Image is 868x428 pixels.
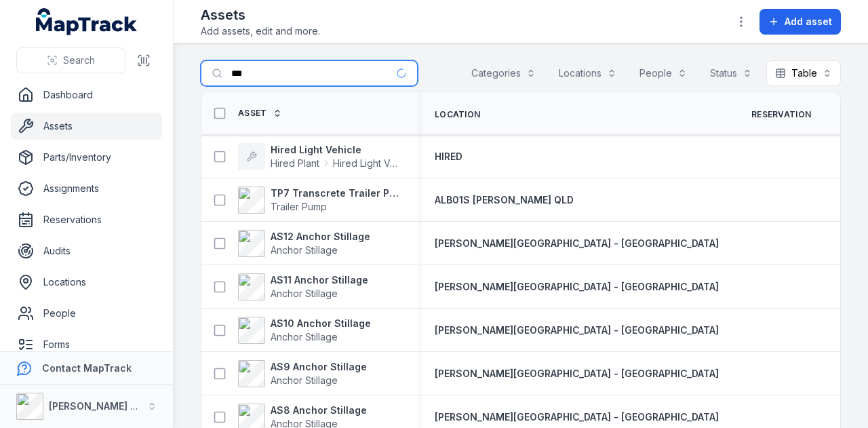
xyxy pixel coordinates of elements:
[238,108,267,119] span: Asset
[201,5,320,24] h2: Assets
[333,157,402,170] span: Hired Light Vehicle
[11,81,162,109] a: Dashboard
[11,331,162,358] a: Forms
[435,324,719,337] a: [PERSON_NAME][GEOGRAPHIC_DATA] - [GEOGRAPHIC_DATA]
[435,281,719,292] span: [PERSON_NAME][GEOGRAPHIC_DATA] - [GEOGRAPHIC_DATA]
[271,157,319,170] span: Hired Plant
[701,60,761,86] button: Status
[751,109,811,120] span: Reservation
[11,144,162,171] a: Parts/Inventory
[11,269,162,296] a: Locations
[435,411,719,423] span: [PERSON_NAME][GEOGRAPHIC_DATA] - [GEOGRAPHIC_DATA]
[11,206,162,233] a: Reservations
[271,288,338,299] span: Anchor Stillage
[271,374,338,386] span: Anchor Stillage
[271,404,367,417] strong: AS8 Anchor Stillage
[631,60,696,86] button: People
[435,368,719,379] span: [PERSON_NAME][GEOGRAPHIC_DATA] - [GEOGRAPHIC_DATA]
[550,60,625,86] button: Locations
[238,317,371,344] a: AS10 Anchor StillageAnchor Stillage
[271,273,368,287] strong: AS11 Anchor Stillage
[435,150,462,163] a: HIRED
[16,47,125,73] button: Search
[759,9,841,35] button: Add asset
[435,151,462,162] span: HIRED
[238,108,282,119] a: Asset
[435,367,719,381] a: [PERSON_NAME][GEOGRAPHIC_DATA] - [GEOGRAPHIC_DATA]
[238,273,368,300] a: AS11 Anchor StillageAnchor Stillage
[435,194,574,206] span: ALB01S [PERSON_NAME] QLD
[201,24,320,38] span: Add assets, edit and more.
[271,331,338,343] span: Anchor Stillage
[271,143,402,157] strong: Hired Light Vehicle
[42,362,132,374] strong: Contact MapTrack
[435,410,719,424] a: [PERSON_NAME][GEOGRAPHIC_DATA] - [GEOGRAPHIC_DATA]
[11,237,162,265] a: Audits
[785,15,832,28] span: Add asset
[766,60,841,86] button: Table
[238,187,402,214] a: TP7 Transcrete Trailer PumpTrailer Pump
[435,237,719,249] span: [PERSON_NAME][GEOGRAPHIC_DATA] - [GEOGRAPHIC_DATA]
[435,109,480,120] span: Location
[435,193,574,207] a: ALB01S [PERSON_NAME] QLD
[49,400,160,412] strong: [PERSON_NAME] Group
[271,244,338,256] span: Anchor Stillage
[271,360,367,374] strong: AS9 Anchor Stillage
[238,230,370,257] a: AS12 Anchor StillageAnchor Stillage
[238,143,402,170] a: Hired Light VehicleHired PlantHired Light Vehicle
[63,54,95,67] span: Search
[435,280,719,294] a: [PERSON_NAME][GEOGRAPHIC_DATA] - [GEOGRAPHIC_DATA]
[11,175,162,202] a: Assignments
[271,230,370,244] strong: AS12 Anchor Stillage
[238,360,367,387] a: AS9 Anchor StillageAnchor Stillage
[36,8,138,35] a: MapTrack
[11,113,162,140] a: Assets
[435,237,719,250] a: [PERSON_NAME][GEOGRAPHIC_DATA] - [GEOGRAPHIC_DATA]
[271,201,327,212] span: Trailer Pump
[271,317,371,330] strong: AS10 Anchor Stillage
[11,300,162,327] a: People
[435,324,719,336] span: [PERSON_NAME][GEOGRAPHIC_DATA] - [GEOGRAPHIC_DATA]
[462,60,545,86] button: Categories
[271,187,402,200] strong: TP7 Transcrete Trailer Pump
